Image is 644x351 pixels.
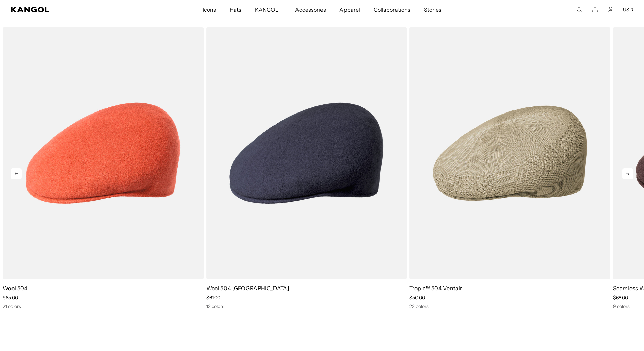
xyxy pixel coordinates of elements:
a: Kangol [11,7,134,12]
img: Tropic™ 504 Ventair [409,27,610,279]
div: 21 colors [3,303,204,309]
a: Tropic™ 504 Ventair [409,285,462,292]
span: $65.00 [3,295,18,301]
button: USD [623,7,633,13]
img: Wool 504 [3,27,204,279]
img: Wool 504 USA [206,27,407,279]
span: $68.00 [613,295,628,301]
summary: Search here [576,7,582,13]
span: $50.00 [409,295,425,301]
button: Cart [592,7,598,13]
div: 2 of 5 [204,27,407,309]
div: 22 colors [409,303,610,309]
a: Account [607,7,614,13]
a: Wool 504 [3,285,28,292]
a: Wool 504 [GEOGRAPHIC_DATA] [206,285,289,292]
div: 3 of 5 [407,27,610,309]
div: 12 colors [206,303,407,309]
span: $61.00 [206,295,220,301]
